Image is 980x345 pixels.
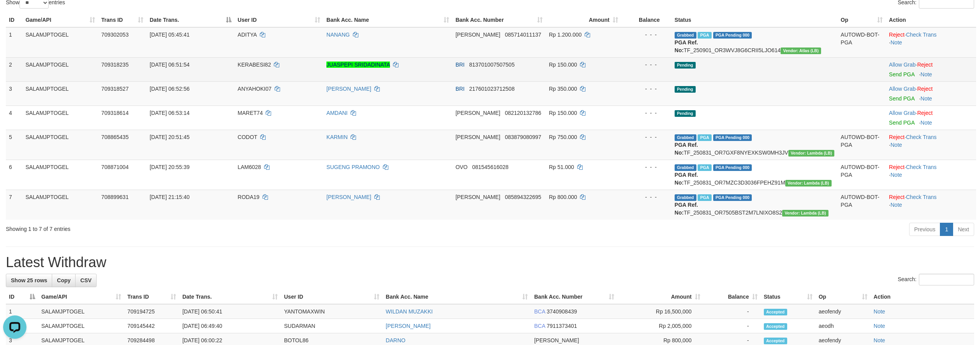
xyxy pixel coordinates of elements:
[22,13,98,27] th: Game/API: activate to sort column ascending
[326,164,380,170] a: SUGENG PRAMONO
[326,62,390,68] a: JUASPEPI SRIDADINATA
[6,290,38,304] th: ID: activate to sort column descending
[150,110,189,116] span: [DATE] 06:53:14
[6,304,38,319] td: 1
[6,81,22,106] td: 3
[909,223,940,236] a: Previous
[698,32,711,39] span: Marked by aeoberto
[920,95,932,102] a: Note
[761,290,816,304] th: Status: activate to sort column ascending
[672,27,838,58] td: TF_250901_OR3WVJ8G6CRII5LJO614
[22,27,98,58] td: SALAMJPTOGEL
[837,13,886,27] th: Op: activate to sort column ascending
[764,309,787,315] span: Accepted
[549,110,577,116] span: Rp 150.000
[889,86,915,92] a: Allow Grab
[38,304,124,319] td: SALAMJPTOGEL
[281,290,382,304] th: User ID: activate to sort column ascending
[281,304,382,319] td: YANTOMAXWIN
[886,106,976,130] td: ·
[889,71,914,77] a: Send PGA
[238,194,259,200] span: RODA19
[22,130,98,160] td: SALAMJPTOGEL
[672,190,838,220] td: TF_250831_OR7505BST2M7LNIXO8S2
[713,134,752,141] span: PGA Pending
[124,304,179,319] td: 709194725
[874,337,885,343] a: Note
[124,290,179,304] th: Trans ID: activate to sort column ascending
[386,337,405,343] a: DARNO
[6,13,22,27] th: ID
[675,86,696,93] span: Pending
[917,86,933,92] a: Reject
[534,323,545,329] span: BCA
[238,32,257,38] span: ADITYA
[6,255,974,270] h1: Latest Withdraw
[624,31,668,39] div: - - -
[238,164,261,170] span: LAM6028
[624,85,668,93] div: - - -
[837,160,886,190] td: AUTOWD-BOT-PGA
[889,120,914,126] a: Send PGA
[57,277,71,283] span: Copy
[837,130,886,160] td: AUTOWD-BOT-PGA
[98,13,146,27] th: Trans ID: activate to sort column ascending
[326,194,371,200] a: [PERSON_NAME]
[549,32,582,38] span: Rp 1.200.000
[179,290,281,304] th: Date Trans.: activate to sort column ascending
[837,190,886,220] td: AUTOWD-BOT-PGA
[455,32,500,38] span: [PERSON_NAME]
[889,62,917,68] span: ·
[889,110,915,116] a: Allow Grab
[452,13,546,27] th: Bank Acc. Number: activate to sort column ascending
[386,308,433,315] a: WILDAN MUZAKKI
[837,27,886,58] td: AUTOWD-BOT-PGA
[874,308,885,315] a: Note
[919,274,974,285] input: Search:
[234,13,323,27] th: User ID: activate to sort column ascending
[549,194,577,200] span: Rp 800.000
[6,274,52,287] a: Show 25 rows
[505,194,541,200] span: Copy 085894322695 to clipboard
[624,193,668,201] div: - - -
[675,172,698,186] b: PGA Ref. No:
[906,134,937,140] a: Check Trans
[150,134,189,140] span: [DATE] 20:51:45
[6,106,22,130] td: 4
[906,32,937,38] a: Check Trans
[675,62,696,69] span: Pending
[672,160,838,190] td: TF_250831_OR7MZC3D3036FPEHZ91M
[624,163,668,171] div: - - -
[3,3,26,26] button: Open LiveChat chat widget
[871,290,974,304] th: Action
[326,110,347,116] a: AMDANI
[124,319,179,333] td: 709145442
[549,62,577,68] span: Rp 150.000
[38,319,124,333] td: SALAMJPTOGEL
[546,13,621,27] th: Amount: activate to sort column ascending
[890,202,902,208] a: Note
[150,62,189,68] span: [DATE] 06:51:54
[874,323,885,329] a: Note
[546,308,577,315] span: Copy 3740908439 to clipboard
[886,130,976,160] td: · ·
[101,134,129,140] span: 708865435
[101,194,129,200] span: 708899631
[898,274,974,285] label: Search:
[889,164,904,170] a: Reject
[940,223,953,236] a: 1
[238,134,257,140] span: CODOT
[455,164,467,170] span: OVO
[6,222,402,233] div: Showing 1 to 7 of 7 entries
[675,164,696,171] span: Grabbed
[80,277,92,283] span: CSV
[455,194,500,200] span: [PERSON_NAME]
[698,134,711,141] span: Marked by aeoameng
[886,190,976,220] td: · ·
[101,164,129,170] span: 708871004
[698,194,711,201] span: Marked by aeoameng
[703,319,761,333] td: -
[101,86,129,92] span: 709318527
[764,323,787,330] span: Accepted
[505,134,541,140] span: Copy 083879080997 to clipboard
